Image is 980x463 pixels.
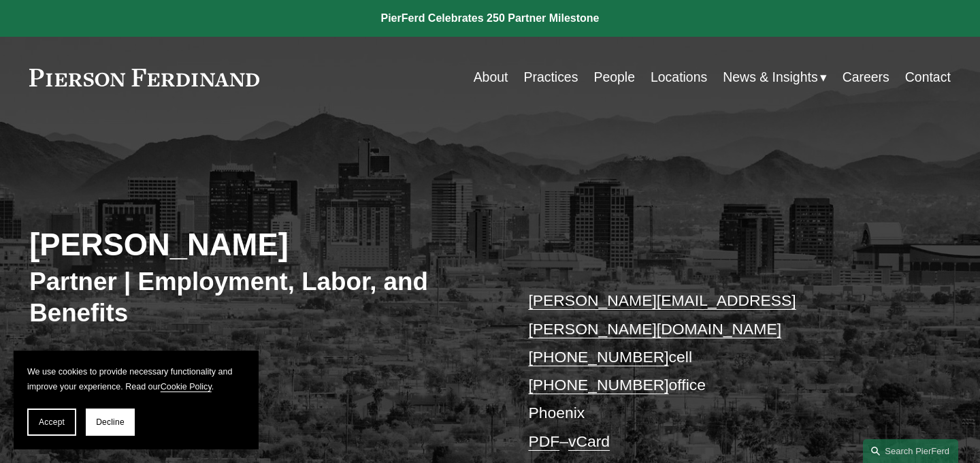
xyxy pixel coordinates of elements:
[528,291,796,337] a: [PERSON_NAME][EMAIL_ADDRESS][PERSON_NAME][DOMAIN_NAME]
[905,64,951,91] a: Contact
[29,266,490,328] h3: Partner | Employment, Labor, and Benefits
[86,409,135,436] button: Decline
[523,64,578,91] a: Practices
[27,364,245,395] p: We use cookies to provide necessary functionality and improve your experience. Read our .
[528,348,668,366] a: [PHONE_NUMBER]
[568,432,610,450] a: vCard
[723,64,826,91] a: folder dropdown
[29,227,490,264] h2: [PERSON_NAME]
[528,376,668,394] a: [PHONE_NUMBER]
[843,64,889,91] a: Careers
[723,65,817,89] span: News & Insights
[96,417,125,427] span: Decline
[27,409,76,436] button: Accept
[593,64,635,91] a: People
[651,64,707,91] a: Locations
[528,432,559,450] a: PDF
[14,351,259,449] section: Cookie banner
[474,64,508,91] a: About
[863,439,958,463] a: Search this site
[39,417,65,427] span: Accept
[528,287,912,455] p: cell office Phoenix –
[161,382,212,392] a: Cookie Policy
